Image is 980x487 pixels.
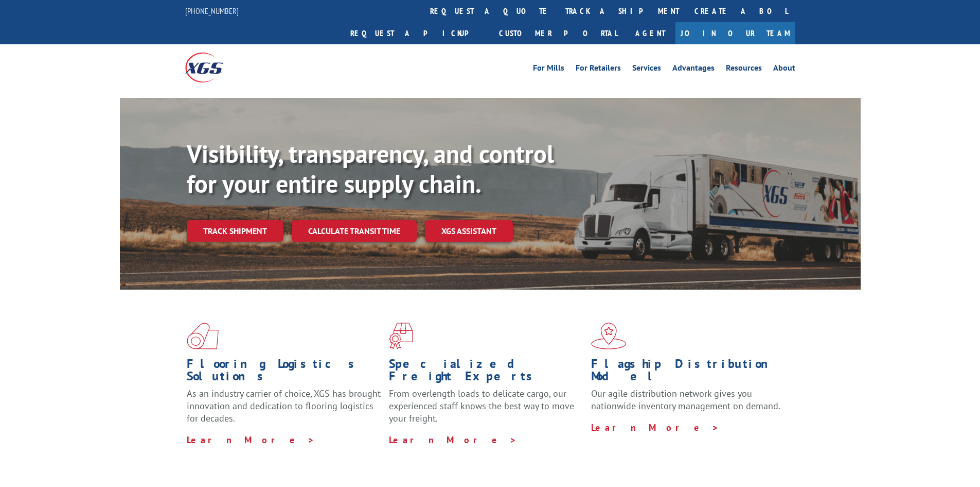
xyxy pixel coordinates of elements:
a: Services [632,64,661,75]
a: XGS ASSISTANT [425,220,513,242]
span: As an industry carrier of choice, XGS has brought innovation and dedication to flooring logistics... [187,388,381,424]
a: Join Our Team [675,22,795,44]
img: xgs-icon-flagship-distribution-model-red [591,323,627,349]
a: Calculate transit time [292,220,417,242]
p: From overlength loads to delicate cargo, our experienced staff knows the best way to move your fr... [389,388,583,433]
h1: Flagship Distribution Model [591,358,786,388]
img: xgs-icon-total-supply-chain-intelligence-red [187,323,219,349]
a: Learn More > [591,422,719,433]
a: Track shipment [187,220,283,242]
span: Our agile distribution network gives you nationwide inventory management on demand. [591,388,780,412]
b: Visibility, transparency, and control for your entire supply chain. [187,138,554,199]
a: Advantages [672,64,715,75]
h1: Specialized Freight Experts [389,358,583,388]
a: Learn More > [389,434,517,446]
a: About [773,64,795,75]
a: Learn More > [187,434,315,446]
a: Request a pickup [343,22,491,44]
a: For Retailers [576,64,621,75]
a: Customer Portal [491,22,625,44]
a: For Mills [533,64,564,75]
img: xgs-icon-focused-on-flooring-red [389,323,413,349]
a: [PHONE_NUMBER] [185,6,239,16]
a: Agent [625,22,675,44]
h1: Flooring Logistics Solutions [187,358,381,388]
a: Resources [726,64,762,75]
